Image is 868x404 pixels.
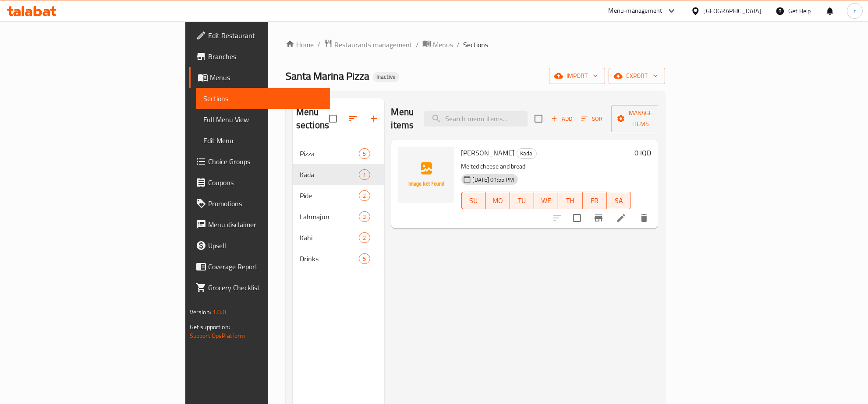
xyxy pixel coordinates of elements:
span: Menu disclaimer [208,219,323,230]
div: Lahmajun3 [293,206,384,227]
button: TH [558,192,582,209]
span: [DATE] 01:55 PM [469,176,518,184]
span: Promotions [208,198,323,209]
span: Sort [581,114,606,124]
div: items [359,232,370,243]
div: Drinks5 [293,248,384,269]
button: Branch-specific-item [588,207,609,228]
span: Edit Restaurant [208,30,323,41]
span: Restaurants management [334,39,412,50]
a: Edit menu item [616,213,627,223]
span: Drinks [300,253,359,264]
div: items [359,253,370,264]
li: / [457,39,460,50]
img: Cheese Kada [398,147,454,203]
h2: Menu items [391,105,414,132]
span: Coverage Report [208,261,323,272]
span: import [556,70,598,81]
span: Full Menu View [203,114,323,125]
span: Sections [463,39,488,50]
span: Sort items [576,112,611,126]
a: Support.OpsPlatform [190,330,245,341]
a: Edit Restaurant [189,25,330,46]
div: Pizza5 [293,143,384,164]
p: Melted cheese and bread [461,161,631,172]
button: Manage items [611,105,670,132]
span: Menus [210,72,323,83]
span: 1.0.0 [213,306,226,318]
span: 2 [359,192,369,200]
button: TU [510,192,534,209]
a: Edit Menu [196,130,330,151]
span: 5 [359,255,369,263]
input: search [424,111,528,126]
h6: 0 IQD [634,147,651,159]
span: Coupons [208,177,323,188]
span: MO [489,194,507,207]
span: Pide [300,190,359,201]
a: Coupons [189,172,330,193]
div: items [359,190,370,201]
span: Inactive [373,73,399,81]
button: Add [548,112,576,126]
span: 1 [359,171,369,179]
nav: breadcrumb [286,39,665,50]
div: Kahi2 [293,227,384,248]
span: Add [550,114,574,124]
span: 2 [359,234,369,242]
a: Branches [189,46,330,67]
a: Menu disclaimer [189,214,330,235]
span: FR [586,194,603,207]
button: FR [583,192,607,209]
a: Menus [189,67,330,88]
span: Select section [529,109,548,128]
span: Kada [517,148,536,158]
span: Branches [208,51,323,62]
button: export [609,68,665,84]
button: delete [634,207,655,228]
span: Upsell [208,240,323,251]
li: / [416,39,419,50]
span: Edit Menu [203,135,323,146]
div: Menu-management [609,6,663,16]
a: Restaurants management [324,39,412,50]
span: Manage items [618,108,663,130]
div: Kada [517,148,537,159]
a: Coverage Report [189,256,330,277]
button: SU [461,192,486,209]
button: SA [607,192,631,209]
span: [PERSON_NAME] [461,146,515,159]
span: TH [562,194,579,207]
div: [GEOGRAPHIC_DATA] [704,6,762,16]
span: Get support on: [190,321,230,333]
span: 3 [359,213,369,221]
span: Select to update [568,209,586,227]
button: Add section [363,108,384,129]
span: 5 [359,150,369,158]
a: Grocery Checklist [189,277,330,298]
a: Full Menu View [196,109,330,130]
span: Santa Marina Pizza [286,66,369,86]
div: items [359,169,370,180]
a: Sections [196,88,330,109]
span: TU [514,194,531,207]
span: export [616,70,658,81]
div: Kahi [300,232,359,243]
span: Sort sections [342,108,363,129]
div: Kada [300,169,359,180]
div: Kada1 [293,164,384,185]
div: items [359,148,370,159]
button: Sort [579,112,608,126]
div: Pide2 [293,185,384,206]
span: Choice Groups [208,156,323,167]
button: WE [534,192,558,209]
a: Upsell [189,235,330,256]
span: Menus [433,39,453,50]
span: Pizza [300,148,359,159]
span: r [854,6,856,16]
div: items [359,211,370,222]
span: Lahmajun [300,211,359,222]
